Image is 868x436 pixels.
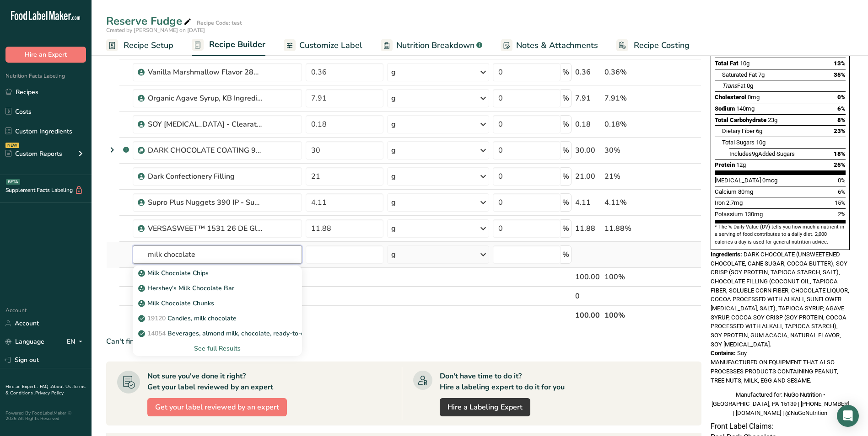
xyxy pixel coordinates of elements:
span: 0% [837,94,846,101]
div: Recipe Code: test [197,19,242,27]
span: Created by [PERSON_NAME] on [DATE] [106,27,205,34]
div: Custom Reports [5,149,62,159]
div: 100.00 [575,271,601,282]
span: Includes Added Sugars [729,150,795,157]
div: 100% [604,271,658,282]
div: Powered By FoodLabelMaker © 2025 All Rights Reserved [5,410,86,421]
input: Add Ingredient [133,245,302,264]
div: 7.91% [604,93,658,104]
span: 12g [736,161,746,168]
span: Total Sugars [722,139,755,146]
span: Nutrition Breakdown [396,39,474,52]
div: 21.00 [575,171,601,182]
div: g [391,119,396,130]
div: Can't find your ingredient? [106,336,701,347]
div: 21% [604,171,658,182]
span: 80mg [738,188,753,195]
th: 100.00 [573,305,603,324]
p: Hershey's Milk Chocolate Bar [140,283,234,293]
span: Recipe Setup [124,39,173,52]
div: NEW [5,143,19,148]
div: 7.91 [575,93,601,104]
div: Vanilla Marshmallow Flavor 28800 [148,67,262,78]
div: 0.18 [575,119,601,130]
span: 6% [837,105,846,112]
span: Recipe Builder [209,38,265,51]
span: 7g [758,71,765,78]
div: Don't have time to do it? Hire a labeling expert to do it for you [440,371,565,393]
span: DARK CHOCOLATE (UNSWEETENED CHOCOLATE, CANE SUGAR, COCOA BUTTER), SOY CRISP (SOY PROTEIN, TAPIOCA... [711,251,849,348]
a: Notes & Attachments [501,35,598,56]
div: BETA [6,179,20,185]
span: 0% [838,177,846,184]
span: Get your label reviewed by an expert [155,402,279,413]
div: Organic Agave Syrup, KB Ingredients [148,93,262,104]
div: 30.00 [575,145,601,156]
span: Customize Label [299,39,362,52]
a: Customize Label [284,35,362,56]
div: SOY [MEDICAL_DATA] - Clearate B-60 [148,119,262,130]
a: 14054Beverages, almond milk, chocolate, ready-to-drink [133,326,302,341]
th: 100% [603,305,660,324]
span: 130mg [744,211,763,218]
div: g [391,145,396,156]
div: g [391,93,396,104]
div: Dark Confectionery Filling [148,171,262,182]
span: 23% [834,128,846,134]
span: Sodium [715,105,735,112]
span: Potassium [715,211,743,218]
div: Supro Plus Nuggets 390 IP - Supro Plus Nuggets 390 [148,197,262,208]
span: 10g [740,60,749,67]
span: Protein [715,161,735,168]
p: Front Label Claims: [711,421,850,432]
div: DARK CHOCOLATE COATING 97% Skokie / 3% Liquor [148,145,262,156]
span: 2.7mg [726,199,743,206]
div: VERSASWEET™ 1531 26 DE Glucose Syrup [148,223,262,234]
a: Terms & Conditions . [5,383,86,396]
div: 4.11% [604,197,658,208]
span: 8% [837,117,846,123]
div: g [391,67,396,78]
i: Trans [722,82,737,89]
a: Recipe Setup [106,35,173,56]
span: Saturated Fat [722,71,757,78]
a: About Us . [51,383,73,390]
a: FAQ . [40,383,51,390]
a: 19120Candies, milk chocolate [133,311,302,326]
th: Net Totals [131,305,573,324]
span: Fat [722,82,745,89]
div: Manufactured for: NuGo Nutrition • [GEOGRAPHIC_DATA], PA 15139 | [PHONE_NUMBER] | [DOMAIN_NAME] |... [711,390,850,417]
a: Recipe Builder [192,34,265,56]
span: 140mg [736,105,755,112]
div: 11.88 [575,223,601,234]
a: Hershey's Milk Chocolate Bar [133,281,302,296]
p: Milk Chocolate Chips [140,268,209,278]
span: 25% [834,161,846,168]
div: Not sure you've done it right? Get your label reviewed by an expert [147,371,273,393]
a: Privacy Policy [35,390,64,396]
span: 9g [752,150,758,157]
span: 14054 [147,329,166,338]
a: Milk Chocolate Chips [133,266,302,281]
span: Contains: [711,350,736,356]
span: 15% [835,199,846,206]
div: g [391,223,396,234]
span: [MEDICAL_DATA] [715,177,761,184]
button: Hire an Expert [5,47,86,63]
span: 6g [756,128,762,134]
div: 4.11 [575,197,601,208]
section: * The % Daily Value (DV) tells you how much a nutrient in a serving of food contributes to a dail... [715,223,846,246]
span: Notes & Attachments [516,39,598,52]
span: Total Fat [715,60,739,67]
a: Nutrition Breakdown [381,35,482,56]
span: 19120 [147,314,166,323]
p: Beverages, almond milk, chocolate, ready-to-drink [140,329,315,338]
div: 0.18% [604,119,658,130]
span: 13% [834,60,846,67]
p: Milk Chocolate Chunks [140,298,214,308]
div: EN [67,336,86,347]
span: 23g [768,117,777,123]
span: Ingredients: [711,251,742,258]
span: 0mcg [762,177,777,184]
a: Hire a Labeling Expert [440,398,530,416]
